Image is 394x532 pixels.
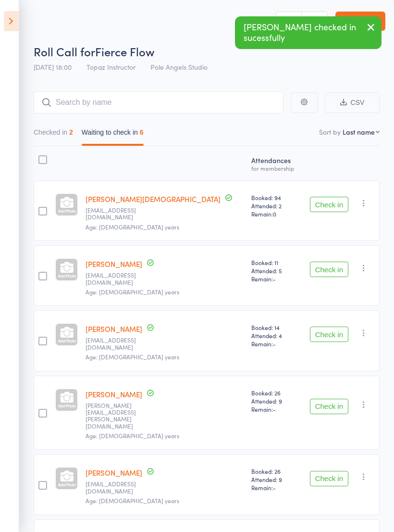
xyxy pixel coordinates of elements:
[251,202,297,210] span: Attended: 2
[150,62,208,72] span: Pole Angels Studio
[310,471,348,486] button: Check in
[251,483,297,492] span: Remain:
[86,62,135,72] span: Topaz Instructor
[86,324,142,334] a: [PERSON_NAME]
[95,43,155,59] span: Fierce Flow
[310,327,348,342] button: Check in
[251,389,297,397] span: Booked: 26
[69,128,73,136] div: 2
[86,272,148,286] small: isabelleharris97@icloud.com
[251,210,297,218] span: Remain:
[82,124,144,146] button: Waiting to check in6
[86,402,148,430] small: moll.flanders@icloud.com
[310,399,348,414] button: Check in
[86,223,179,231] span: Age: [DEMOGRAPHIC_DATA] years
[86,259,142,269] a: [PERSON_NAME]
[86,337,148,351] small: emilymayhicks@gmail.com
[251,405,297,413] span: Remain:
[319,127,341,137] label: Sort by
[251,193,297,202] span: Booked: 94
[86,496,179,505] span: Age: [DEMOGRAPHIC_DATA] years
[86,353,179,361] span: Age: [DEMOGRAPHIC_DATA] years
[273,210,276,218] span: 0
[251,266,297,275] span: Attended: 5
[343,127,375,137] div: Last name
[273,405,276,413] span: -
[251,467,297,475] span: Booked: 26
[34,43,95,59] span: Roll Call for
[251,397,297,405] span: Attended: 9
[251,275,297,283] span: Remain:
[273,483,276,492] span: -
[140,128,144,136] div: 6
[310,197,348,212] button: Check in
[251,323,297,331] span: Booked: 14
[251,165,297,171] div: for membership
[251,475,297,483] span: Attended: 9
[251,331,297,340] span: Attended: 4
[86,194,221,204] a: [PERSON_NAME][DEMOGRAPHIC_DATA]
[34,62,72,72] span: [DATE] 18:00
[251,258,297,266] span: Booked: 11
[86,468,142,478] a: [PERSON_NAME]
[273,340,276,348] span: -
[325,92,380,113] button: CSV
[34,91,283,114] input: Search by name
[86,431,179,440] span: Age: [DEMOGRAPHIC_DATA] years
[86,288,179,296] span: Age: [DEMOGRAPHIC_DATA] years
[310,262,348,277] button: Check in
[251,340,297,348] span: Remain:
[235,16,382,49] div: [PERSON_NAME] checked in sucessfully
[247,151,301,176] div: Atten­dances
[86,389,142,399] a: [PERSON_NAME]
[86,207,148,221] small: jkbischof.painting@bigpond.com
[86,481,148,494] small: eridd19@gmail.com
[273,275,276,283] span: -
[34,124,73,146] button: Checked in2
[335,12,385,31] a: Exit roll call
